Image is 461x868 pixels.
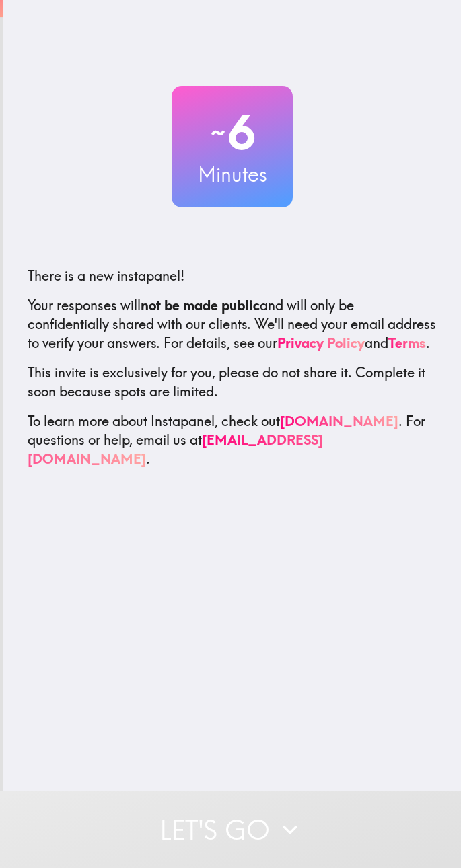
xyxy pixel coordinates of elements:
a: Privacy Policy [277,334,365,351]
a: [DOMAIN_NAME] [280,412,398,429]
p: This invite is exclusively for you, please do not share it. Complete it soon because spots are li... [28,363,437,401]
h3: Minutes [172,160,293,188]
p: Your responses will and will only be confidentially shared with our clients. We'll need your emai... [28,296,437,353]
p: To learn more about Instapanel, check out . For questions or help, email us at . [28,412,437,468]
h2: 6 [172,105,293,160]
span: There is a new instapanel! [28,267,184,284]
b: not be made public [141,297,260,314]
span: ~ [209,112,227,153]
a: Terms [388,334,426,351]
a: [EMAIL_ADDRESS][DOMAIN_NAME] [28,431,323,467]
